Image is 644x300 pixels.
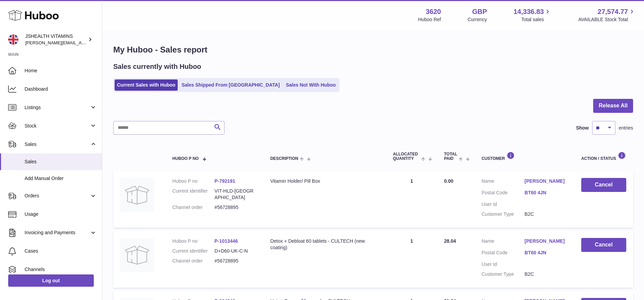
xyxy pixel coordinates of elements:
a: Sales Not With Huboo [283,79,338,91]
a: BT60 4JN [525,250,568,256]
td: 1 [386,231,437,288]
div: Huboo Ref [418,16,441,23]
span: AVAILABLE Stock Total [578,16,636,23]
span: 0.00 [444,178,453,184]
div: JSHEALTH VITAMINS [25,33,87,46]
button: Release All [593,99,633,113]
a: Log out [8,274,94,287]
div: Detox + Debloat 60 tablets - CULTECH (new coating) [270,238,379,251]
span: Total sales [521,16,552,23]
button: Cancel [581,238,626,252]
div: Currency [468,16,487,23]
dt: User Id [482,201,525,208]
span: Stock [25,123,90,129]
img: no-photo.jpg [120,178,154,212]
span: Huboo P no [172,156,199,161]
dt: Channel order [172,204,215,211]
a: [PERSON_NAME] [525,178,568,184]
span: ALLOCATED Quantity [393,152,420,161]
span: 28.04 [444,238,456,244]
span: Home [25,67,97,74]
span: Description [270,156,298,161]
dd: #56728895 [215,204,257,211]
span: Add Manual Order [25,175,97,182]
h1: My Huboo - Sales report [113,44,633,55]
a: [PERSON_NAME] [525,238,568,244]
dt: Current identifier [172,188,215,201]
dt: Customer Type [482,211,525,217]
button: Cancel [581,178,626,192]
a: BT60 4JN [525,190,568,196]
strong: GBP [472,7,487,16]
dt: Current identifier [172,248,215,254]
a: 14,336.83 Total sales [513,7,552,23]
span: [PERSON_NAME][EMAIL_ADDRESS][DOMAIN_NAME] [25,40,137,45]
dt: Channel order [172,258,215,264]
span: entries [619,125,633,131]
img: francesca@jshealthvitamins.com [8,34,18,45]
dt: Huboo P no [172,238,215,244]
a: Sales Shipped From [GEOGRAPHIC_DATA] [179,79,282,91]
h2: Sales currently with Huboo [113,62,201,71]
span: Dashboard [25,86,97,92]
dt: Name [482,178,525,186]
a: 27,574.77 AVAILABLE Stock Total [578,7,636,23]
div: Action / Status [581,152,626,161]
dd: VIT-HLD-[GEOGRAPHIC_DATA] [215,188,257,201]
img: no-photo.jpg [120,238,154,272]
dd: #56728895 [215,258,257,264]
span: Sales [25,159,97,165]
dt: Customer Type [482,271,525,277]
dd: B2C [525,271,568,277]
span: Orders [25,193,90,199]
span: Invoicing and Payments [25,229,90,236]
strong: 3620 [426,7,441,16]
a: P-792191 [215,178,235,184]
span: 27,574.77 [598,7,628,16]
dt: Huboo P no [172,178,215,184]
dt: User Id [482,261,525,268]
td: 1 [386,171,437,228]
div: Customer [482,152,568,161]
span: Cases [25,248,97,254]
label: Show [576,125,589,131]
div: Vitamin Holder/ Pill Box [270,178,379,184]
dd: D+D60-UK-C-N [215,248,257,254]
span: Channels [25,266,97,273]
span: 14,336.83 [513,7,544,16]
span: Sales [25,141,90,148]
dt: Name [482,238,525,246]
span: Listings [25,104,90,111]
a: P-1013446 [215,238,238,244]
dt: Postal Code [482,250,525,258]
dd: B2C [525,211,568,217]
dt: Postal Code [482,190,525,198]
span: Usage [25,211,97,217]
a: Current Sales with Huboo [115,79,178,91]
span: Total paid [444,152,457,161]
